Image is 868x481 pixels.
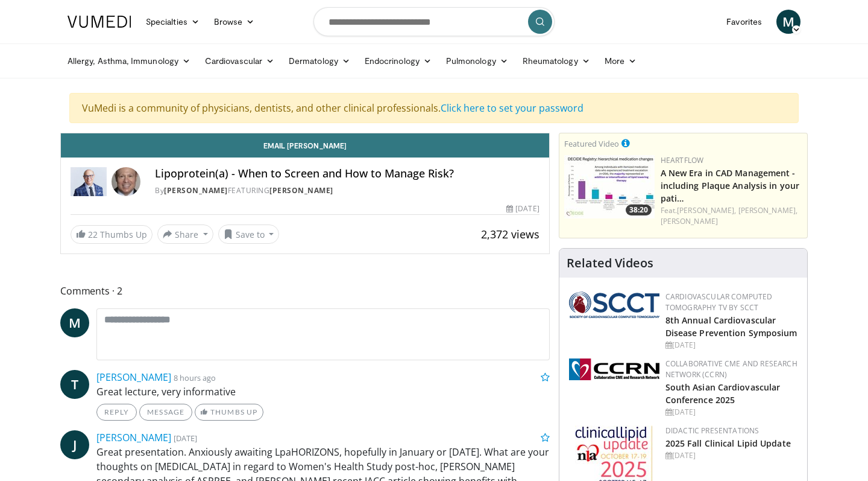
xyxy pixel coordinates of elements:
[157,225,213,244] button: Share
[567,256,653,270] h4: Related Videos
[776,10,800,34] a: M
[569,291,659,318] img: 51a70120-4f25-49cc-93a4-67582377e75f.png.150x105_q85_autocrop_double_scale_upscale_version-0.2.png
[665,450,797,461] div: [DATE]
[164,185,228,196] a: [PERSON_NAME]
[661,205,802,227] div: Feat.
[665,407,797,418] div: [DATE]
[564,155,655,218] a: 38:20
[564,138,619,149] small: Featured Video
[195,404,263,421] a: Thumbs Up
[439,49,515,73] a: Pulmonology
[69,93,799,123] div: VuMedi is a community of physicians, dentists, and other clinical professionals.
[661,216,718,226] a: [PERSON_NAME]
[506,203,539,214] div: [DATE]
[515,49,597,73] a: Rheumatology
[96,371,171,384] a: [PERSON_NAME]
[60,308,89,337] a: M
[155,185,539,196] div: By FEATURING
[68,16,131,28] img: VuMedi Logo
[564,155,655,218] img: 738d0e2d-290f-4d89-8861-908fb8b721dc.150x105_q85_crop-smart_upscale.jpg
[597,49,644,73] a: More
[112,167,140,196] img: Avatar
[677,205,736,215] a: [PERSON_NAME],
[198,49,281,73] a: Cardiovascular
[96,431,171,444] a: [PERSON_NAME]
[665,358,797,380] a: Collaborative CME and Research Network (CCRN)
[88,229,98,240] span: 22
[738,205,797,215] a: [PERSON_NAME],
[139,404,192,421] a: Message
[96,404,137,421] a: Reply
[207,10,262,34] a: Browse
[60,430,89,459] a: J
[441,101,583,115] a: Click here to set your password
[71,167,107,196] img: Dr. Robert S. Rosenson
[569,358,659,380] img: a04ee3ba-8487-4636-b0fb-5e8d268f3737.png.150x105_q85_autocrop_double_scale_upscale_version-0.2.png
[665,438,791,449] a: 2025 Fall Clinical Lipid Update
[60,49,198,73] a: Allergy, Asthma, Immunology
[60,283,550,299] span: Comments 2
[139,10,207,34] a: Specialties
[665,381,781,406] a: South Asian Cardiovascular Conference 2025
[218,225,280,244] button: Save to
[626,205,652,215] span: 38:20
[719,10,769,34] a: Favorites
[155,167,539,180] h4: Lipoprotein(a) - When to Screen and How to Manage Risk?
[661,167,799,204] a: A New Era in CAD Management - including Plaque Analysis in your pati…
[481,227,539,241] span: 2,372 views
[665,340,797,351] div: [DATE]
[665,291,773,313] a: Cardiovascular Computed Tomography TV by SCCT
[269,185,333,196] a: [PERSON_NAME]
[60,370,89,399] a: T
[357,49,439,73] a: Endocrinology
[665,314,797,339] a: 8th Annual Cardiovascular Disease Prevention Symposium
[71,225,153,244] a: 22 Thumbs Up
[661,155,704,165] a: Heartflow
[665,425,797,436] div: Didactic Presentations
[174,372,216,383] small: 8 hours ago
[281,49,357,73] a: Dermatology
[174,433,197,444] small: [DATE]
[61,133,549,158] a: Email [PERSON_NAME]
[96,384,550,399] p: Great lecture, very informative
[313,7,555,36] input: Search topics, interventions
